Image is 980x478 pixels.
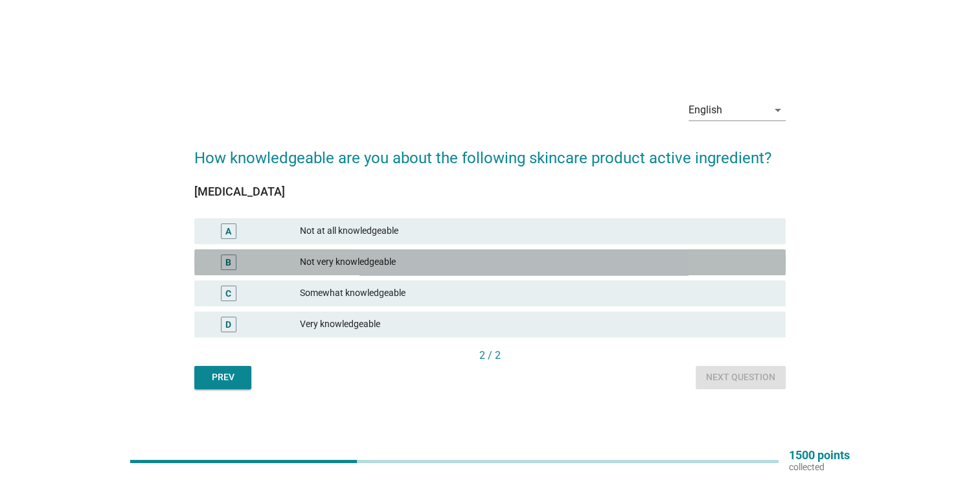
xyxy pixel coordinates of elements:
div: Not at all knowledgeable [300,223,775,239]
div: Very knowledgeable [300,317,775,332]
div: Somewhat knowledgeable [300,286,775,301]
p: collected [789,461,850,473]
div: [MEDICAL_DATA] [194,183,786,200]
div: English [689,104,722,116]
button: Prev [194,366,251,389]
div: Prev [205,370,241,384]
div: 2 / 2 [194,348,786,363]
div: A [225,224,231,238]
p: 1500 points [789,450,850,461]
div: D [225,317,231,331]
i: arrow_drop_down [770,102,786,118]
h2: How knowledgeable are you about the following skincare product active ingredient? [194,133,786,170]
div: C [225,286,231,300]
div: Not very knowledgeable [300,255,775,270]
div: B [225,255,231,269]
